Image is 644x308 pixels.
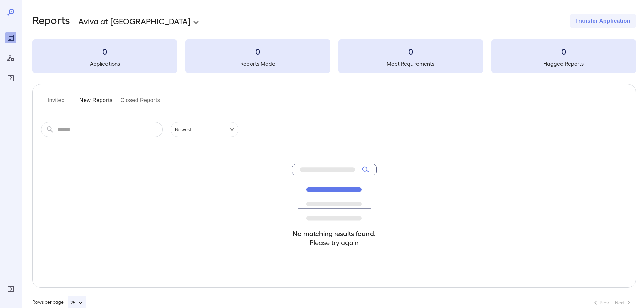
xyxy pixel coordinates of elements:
h2: Reports [32,14,70,28]
div: FAQ [5,73,16,84]
h4: No matching results found. [292,229,377,238]
div: Newest [171,122,238,137]
h5: Reports Made [185,60,330,68]
nav: pagination navigation [589,297,636,308]
h3: 0 [32,46,177,57]
button: Transfer Application [570,14,636,28]
div: Reports [5,32,16,43]
summary: 0Applications0Reports Made0Meet Requirements0Flagged Reports [32,39,636,73]
h5: Applications [32,60,177,68]
p: Aviva at [GEOGRAPHIC_DATA] [78,16,190,26]
h3: 0 [338,46,483,57]
h3: 0 [185,46,330,57]
h5: Flagged Reports [491,60,636,68]
div: Manage Users [5,53,16,64]
div: Log Out [5,284,16,294]
button: Invited [41,95,71,111]
button: Closed Reports [121,95,160,111]
h5: Meet Requirements [338,60,483,68]
h3: 0 [491,46,636,57]
button: New Reports [79,95,113,111]
h4: Please try again [292,238,377,247]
